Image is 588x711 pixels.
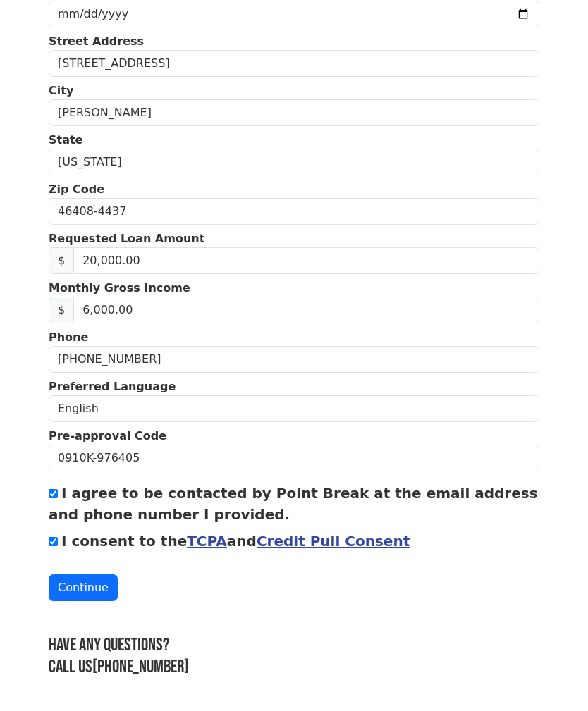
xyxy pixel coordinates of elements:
label: I consent to the and [61,533,410,550]
input: Phone [49,346,539,373]
strong: Phone [49,330,88,344]
strong: Pre-approval Code [49,429,166,443]
strong: Requested Loan Amount [49,232,204,245]
h3: Call us [49,657,539,679]
strong: Street Address [49,35,144,48]
h3: Have any questions? [49,635,539,657]
input: Zip Code [49,198,539,225]
a: Credit Pull Consent [257,533,410,550]
a: TCPA [187,533,227,550]
span: $ [49,297,74,323]
strong: City [49,84,73,97]
button: Continue [49,574,118,601]
input: Pre-approval Code [49,445,539,471]
input: Monthly Gross Income [73,297,539,323]
input: Street Address [49,50,539,77]
a: [PHONE_NUMBER] [92,656,189,678]
span: $ [49,247,74,274]
input: City [49,99,539,126]
strong: Zip Code [49,183,104,196]
strong: State [49,133,82,147]
input: Requested Loan Amount [73,247,539,274]
strong: Preferred Language [49,380,176,393]
p: Monthly Gross Income [49,280,539,297]
label: I agree to be contacted by Point Break at the email address and phone number I provided. [49,485,538,523]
